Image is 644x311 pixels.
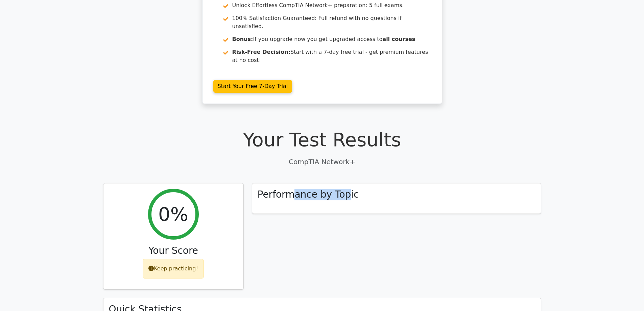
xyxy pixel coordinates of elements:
[109,245,238,257] h3: Your Score
[103,157,541,167] p: CompTIA Network+
[143,259,204,279] div: Keep practicing!
[158,203,188,225] h2: 0%
[213,80,292,93] a: Start Your Free 7-Day Trial
[103,128,541,151] h1: Your Test Results
[258,189,359,200] h3: Performance by Topic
